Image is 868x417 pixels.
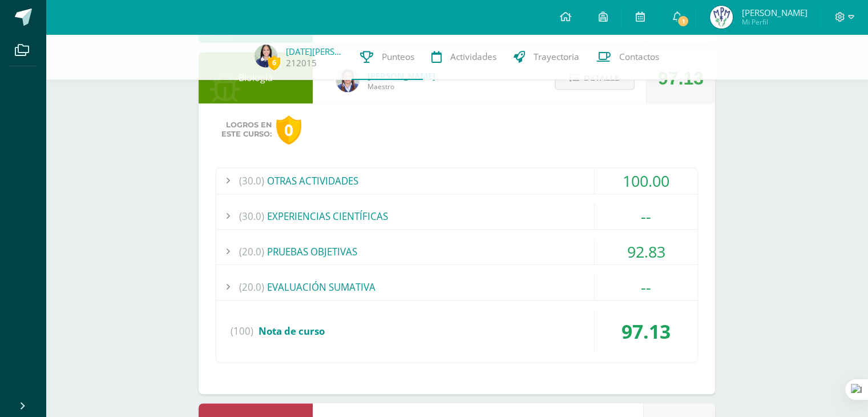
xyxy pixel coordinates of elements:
div: PRUEBAS OBJETIVAS [216,239,697,264]
span: (20.0) [239,239,264,264]
a: Trayectoria [505,34,588,80]
span: (30.0) [239,168,264,194]
span: [PERSON_NAME] [741,7,807,18]
div: 92.83 [595,239,697,264]
span: Punteos [382,51,414,63]
span: Logros en este curso: [221,121,272,139]
a: Punteos [352,34,423,80]
a: 212015 [286,57,317,69]
div: -- [595,203,697,229]
div: EVALUACIÓN SUMATIVA [216,274,697,300]
div: EXPERIENCIAS CIENTÍFICAS [216,203,697,229]
div: -- [595,274,697,300]
span: Maestro [368,82,435,91]
span: Contactos [619,51,659,63]
div: 100.00 [595,168,697,194]
img: 85526fe70f0a80e44f2028c9f5c8a54d.png [336,69,359,92]
span: Actividades [450,51,496,63]
div: 97.13 [595,310,697,353]
span: 1 [677,15,689,27]
div: 0 [276,115,301,145]
a: [DATE][PERSON_NAME] [286,46,343,57]
span: Mi Perfil [741,17,807,27]
img: bb50af3887f4e4753ec9b6100fb1c819.png [255,45,277,67]
span: (30.0) [239,203,264,229]
img: 99753301db488abef3517222e3f977fe.png [710,6,733,29]
span: 6 [268,55,280,70]
a: Actividades [423,34,505,80]
span: (100) [231,310,253,353]
span: Trayectoria [534,51,579,63]
span: (20.0) [239,274,264,300]
span: Nota de curso [259,324,325,338]
div: OTRAS ACTIVIDADES [216,168,697,194]
a: Contactos [588,34,668,80]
